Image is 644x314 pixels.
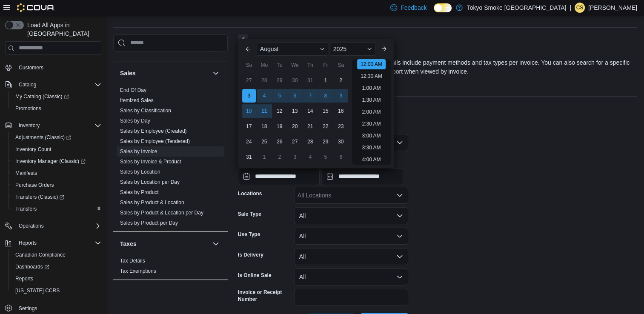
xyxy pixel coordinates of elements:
[120,189,159,195] a: Sales by Product
[303,89,317,103] div: day-7
[15,238,40,248] button: Reports
[9,143,105,155] button: Inventory Count
[12,192,101,202] span: Transfers (Classic)
[19,240,37,246] span: Reports
[15,182,54,188] span: Purchase Orders
[12,262,53,272] a: Dashboards
[19,223,44,229] span: Operations
[15,93,69,100] span: My Catalog (Classic)
[19,64,43,71] span: Customers
[357,71,386,81] li: 12:30 AM
[211,68,221,78] button: Sales
[467,3,567,13] p: Tokyo Smoke [GEOGRAPHIC_DATA]
[242,135,256,148] div: day-24
[113,256,228,280] div: Taxes
[319,135,332,148] div: day-29
[334,89,348,103] div: day-9
[434,3,452,12] input: Dark Mode
[288,74,302,87] div: day-30
[120,117,150,124] span: Sales by Day
[12,204,101,214] span: Transfers
[120,128,187,134] span: Sales by Employee (Created)
[294,207,408,224] button: All
[377,42,391,56] button: Next month
[15,146,52,153] span: Inventory Count
[242,150,256,164] div: day-31
[12,103,101,114] span: Promotions
[303,74,317,87] div: day-31
[358,83,384,93] li: 1:00 AM
[120,268,156,274] a: Tax Exemptions
[9,203,105,215] button: Transfers
[334,150,348,164] div: day-6
[12,250,101,260] span: Canadian Compliance
[120,97,154,104] span: Itemized Sales
[15,194,64,200] span: Transfers (Classic)
[294,268,408,285] button: All
[12,132,101,143] span: Adjustments (Classic)
[15,158,86,165] span: Inventory Manager (Classic)
[120,199,184,206] span: Sales by Product & Location
[120,69,209,77] button: Sales
[120,168,160,175] span: Sales by Location
[15,63,47,73] a: Customers
[9,155,105,167] a: Inventory Manager (Classic)
[358,154,384,165] li: 4:00 AM
[357,59,386,69] li: 12:00 AM
[12,250,69,260] a: Canadian Compliance
[2,120,105,131] button: Inventory
[120,97,154,103] a: Itemized Sales
[12,168,40,178] a: Manifests
[9,131,105,143] a: Adjustments (Classic)
[12,285,63,296] a: [US_STATE] CCRS
[358,95,384,105] li: 1:30 AM
[303,104,317,118] div: day-14
[15,221,101,231] span: Operations
[120,240,209,248] button: Taxes
[242,120,256,133] div: day-17
[12,91,72,102] a: My Catalog (Classic)
[12,285,101,296] span: Washington CCRS
[12,144,101,154] span: Inventory Count
[352,59,391,165] ul: Time
[19,122,40,129] span: Inventory
[120,107,171,114] span: Sales by Classification
[120,240,137,248] h3: Taxes
[319,104,332,118] div: day-15
[330,42,375,56] div: Button. Open the year selector. 2025 is currently selected.
[2,61,105,74] button: Customers
[120,128,187,134] a: Sales by Employee (Created)
[15,170,37,177] span: Manifests
[238,58,633,76] div: View sales totals by invoice for a specified date range. Details include payment methods and tax ...
[358,143,384,153] li: 3:30 AM
[260,46,279,52] span: August
[242,74,256,87] div: day-27
[303,120,317,133] div: day-21
[288,150,302,164] div: day-3
[120,138,190,145] span: Sales by Employee (Tendered)
[588,3,637,13] p: [PERSON_NAME]
[358,131,384,141] li: 3:00 AM
[19,81,36,88] span: Catalog
[120,220,178,226] a: Sales by Product per Day
[258,135,271,148] div: day-25
[15,105,41,112] span: Promotions
[15,221,47,231] button: Operations
[12,274,101,284] span: Reports
[333,46,346,52] span: 2025
[24,21,101,38] span: Load All Apps in [GEOGRAPHIC_DATA]
[120,189,159,196] span: Sales by Product
[334,104,348,118] div: day-16
[238,211,261,217] label: Sale Type
[288,135,302,148] div: day-27
[12,262,101,272] span: Dashboards
[9,191,105,203] a: Transfers (Classic)
[12,204,40,214] a: Transfers
[17,3,55,12] img: Cova
[120,200,184,206] a: Sales by Product & Location
[294,228,408,245] button: All
[273,120,286,133] div: day-19
[319,89,332,103] div: day-8
[15,120,43,131] button: Inventory
[9,261,105,273] a: Dashboards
